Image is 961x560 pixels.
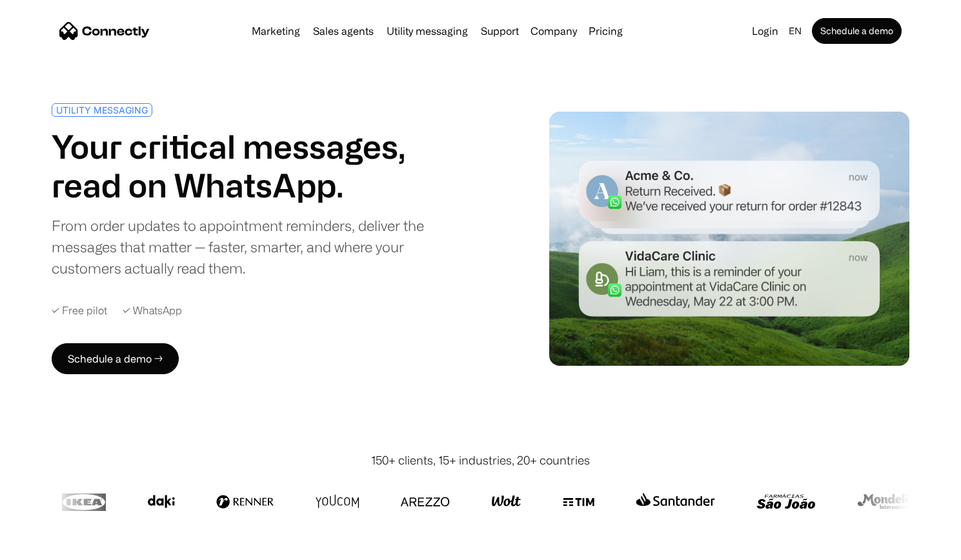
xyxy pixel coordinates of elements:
[371,452,590,469] div: 150+ clients, 15+ industries, 20+ countries
[247,26,305,36] a: Marketing
[13,536,77,555] aside: Language selected: English
[784,22,809,40] div: en
[476,26,524,36] a: Support
[789,22,802,40] div: en
[381,26,473,36] a: Utility messaging
[26,537,77,555] ul: Language list
[52,343,179,374] a: Schedule a demo →
[812,18,902,44] a: Schedule a demo
[59,21,150,41] a: home
[583,26,628,36] a: Pricing
[56,105,148,115] div: UTILITY MESSAGING
[527,22,581,40] div: Company
[52,127,476,205] h1: Your critical messages, read on WhatsApp.
[52,305,107,317] div: ✓ Free pilot
[52,215,476,279] div: From order updates to appointment reminders, deliver the messages that matter — faster, smarter, ...
[531,22,577,40] div: Company
[308,26,379,36] a: Sales agents
[747,22,784,40] a: Login
[123,305,182,317] div: ✓ WhatsApp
